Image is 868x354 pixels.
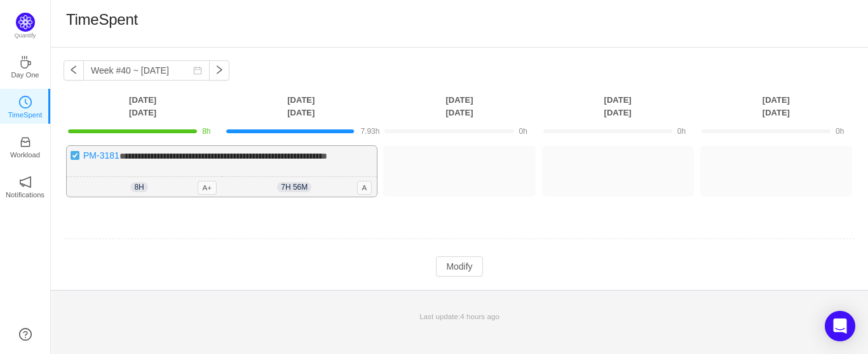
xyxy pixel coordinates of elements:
p: Day One [11,69,39,81]
span: Last update: [419,312,499,320]
i: icon: calendar [193,66,202,75]
i: icon: notification [19,176,32,188]
p: Workload [10,149,40,161]
span: 0h [677,127,686,136]
th: [DATE] [DATE] [380,93,538,119]
img: 10738 [70,150,80,161]
input: Select a week [83,60,210,81]
a: PM-3181 [83,150,119,161]
span: A [357,181,372,195]
th: [DATE] [DATE] [539,93,697,119]
p: TimeSpent [8,109,43,121]
span: 0h [836,127,844,136]
h1: TimeSpent [66,10,138,29]
span: 7.93h [360,127,379,136]
span: 7h 56m [277,182,311,192]
button: Modify [436,256,482,277]
th: [DATE] [DATE] [64,93,222,119]
button: icon: left [64,60,84,81]
th: [DATE] [DATE] [222,93,380,119]
p: Quantify [15,32,36,41]
i: icon: coffee [19,56,32,69]
img: Quantify [16,13,35,32]
p: Notifications [6,189,44,200]
div: Open Intercom Messenger [825,311,855,341]
a: icon: inboxWorkload [19,140,32,152]
button: icon: right [209,60,229,81]
a: icon: notificationNotifications [19,180,32,192]
a: icon: clock-circleTimeSpent [19,100,32,112]
th: [DATE] [DATE] [697,93,855,119]
span: 8h [202,127,210,136]
span: 0h [519,127,527,136]
i: icon: inbox [19,136,32,148]
a: icon: question-circle [19,328,32,341]
span: 8h [130,182,147,192]
a: icon: coffeeDay One [19,60,32,72]
i: icon: clock-circle [19,96,32,108]
span: A+ [198,181,217,195]
span: 4 hours ago [460,312,499,320]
